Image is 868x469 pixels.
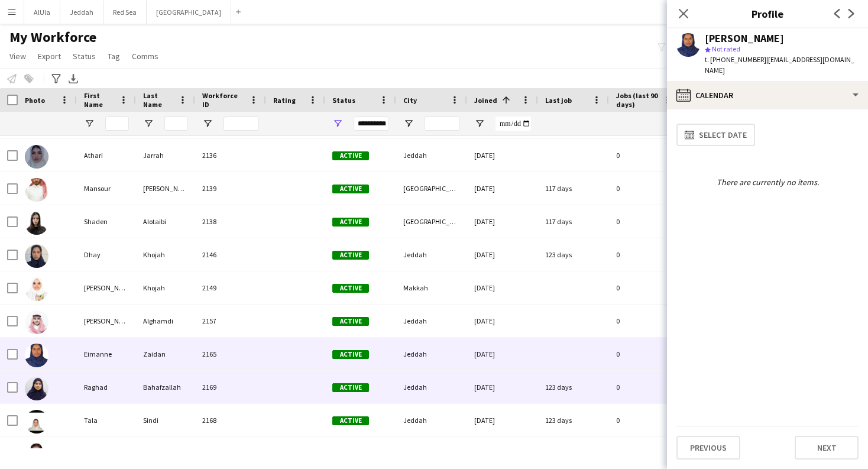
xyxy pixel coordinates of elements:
div: 0 [609,172,680,205]
app-action-btn: Advanced filters [49,72,63,86]
div: [DATE] [467,172,538,205]
button: Open Filter Menu [474,118,485,129]
span: City [403,96,417,105]
div: There are currently no items. [676,177,859,187]
img: Athari Jarrah [25,145,48,169]
h3: Profile [667,6,868,21]
span: Last Name [143,91,174,109]
span: Tag [108,51,120,62]
div: Alghamdi [136,305,195,337]
button: Jeddah [60,1,103,24]
img: Mansour Albugami [25,178,48,202]
div: Bahafzallah [136,371,195,403]
button: Red Sea [103,1,147,24]
span: Active [332,218,369,227]
span: Active [332,151,369,160]
span: Active [332,185,369,193]
div: [DATE] [467,305,538,337]
input: Joined Filter Input [495,117,531,131]
span: Not rated [712,44,740,53]
span: Jobs (last 90 days) [616,91,659,109]
span: First Name [84,91,115,109]
div: [GEOGRAPHIC_DATA] [396,205,467,238]
input: City Filter Input [425,117,460,131]
div: Jeddah [396,305,467,337]
span: Rating [273,96,296,105]
button: Open Filter Menu [332,118,343,129]
span: View [9,51,26,62]
span: Active [332,416,369,425]
a: Export [33,48,66,64]
div: 0 [609,139,680,172]
div: Calendar [667,81,868,109]
input: Last Name Filter Input [164,117,188,131]
div: 2146 [195,238,266,271]
button: Previous [676,436,740,460]
span: Export [38,51,61,62]
div: 2168 [195,404,266,436]
div: Raghad [77,371,136,403]
span: Active [332,350,369,359]
span: t. [PHONE_NUMBER] [705,55,766,64]
div: Athari [77,139,136,172]
div: 0 [609,404,680,436]
input: Workforce ID Filter Input [224,117,259,131]
button: AlUla [24,1,60,24]
div: 0 [609,205,680,238]
img: Eimanne Zaidan [25,344,48,367]
img: Wasan Alruzayq [25,443,48,467]
div: [DATE] [467,205,538,238]
a: Status [68,48,101,64]
div: [DATE] [467,139,538,172]
span: Active [332,317,369,326]
div: [DATE] [467,338,538,370]
div: [DATE] [467,271,538,304]
div: [GEOGRAPHIC_DATA] [396,172,467,205]
div: 2136 [195,139,266,172]
div: 123 days [538,371,609,403]
a: Comms [127,48,163,64]
button: [GEOGRAPHIC_DATA] [147,1,231,24]
button: Open Filter Menu [403,118,414,129]
div: Dhay [77,238,136,271]
div: Jarrah [136,139,195,172]
button: Open Filter Menu [143,118,154,129]
div: 0 [609,238,680,271]
div: Khojah [136,238,195,271]
div: Jeddah [396,139,467,172]
div: 2149 [195,271,266,304]
button: Open Filter Menu [84,118,95,129]
div: 0 [609,338,680,370]
button: Next [795,436,859,460]
div: [PERSON_NAME] [77,271,136,304]
div: [PERSON_NAME] [705,33,784,44]
span: Status [332,96,355,105]
div: Alotaibi [136,205,195,238]
div: Jeddah [396,404,467,436]
div: [DATE] [467,238,538,271]
img: Shaden Alotaibi [25,211,48,235]
div: 0 [609,271,680,304]
span: Last job [545,96,572,105]
span: Status [73,51,96,62]
input: First Name Filter Input [105,117,129,131]
span: Photo [25,96,45,105]
span: Active [332,383,369,392]
span: Comms [132,51,158,62]
div: 123 days [538,238,609,271]
a: View [5,48,31,64]
div: Eimanne [77,338,136,370]
img: Raghad Bahafzallah [25,377,48,400]
div: 123 days [538,404,609,436]
div: Makkah [396,271,467,304]
div: 2138 [195,205,266,238]
img: Nadeer Khojah [25,277,48,301]
div: 2165 [195,338,266,370]
div: Tala [77,404,136,436]
div: 2139 [195,172,266,205]
div: 0 [609,371,680,403]
span: Active [332,251,369,260]
span: Workforce ID [202,91,245,109]
div: Sindi [136,404,195,436]
div: 0 [609,305,680,337]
